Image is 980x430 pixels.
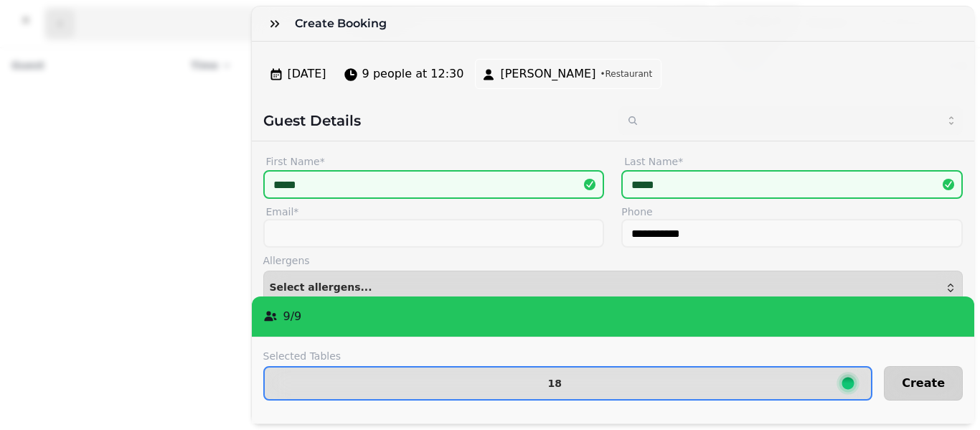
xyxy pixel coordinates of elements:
h3: Create Booking [295,15,392,32]
label: Allergens [263,253,963,268]
span: Create [902,378,945,389]
h2: Guest Details [263,111,608,131]
p: 18 [548,378,562,388]
span: [DATE] [288,65,326,83]
button: Select allergens... [263,271,963,305]
label: First Name* [263,153,605,170]
label: Email* [263,205,605,219]
span: Select allergens... [270,282,372,294]
span: 9 people at 12:30 [362,65,464,83]
label: Last Name* [621,153,963,170]
span: • Restaurant [600,68,652,80]
button: Create [884,366,963,401]
span: [PERSON_NAME] [500,65,595,83]
label: Phone [621,205,963,219]
button: 18 [263,366,873,401]
label: Selected Tables [263,349,873,363]
p: 9 / 9 [283,308,302,325]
